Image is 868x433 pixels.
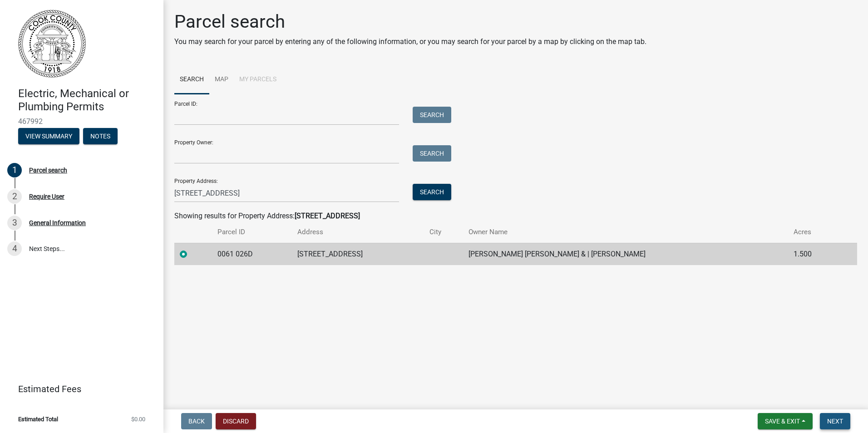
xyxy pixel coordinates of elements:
[29,193,64,200] div: Require User
[463,243,788,265] td: [PERSON_NAME] [PERSON_NAME] & | [PERSON_NAME]
[209,65,234,94] a: Map
[188,418,205,425] span: Back
[18,10,86,78] img: Cook County, Georgia
[424,221,463,243] th: City
[174,65,209,94] a: Search
[292,243,424,265] td: [STREET_ADDRESS]
[765,418,800,425] span: Save & Exit
[212,221,292,243] th: Parcel ID
[7,163,22,177] div: 1
[29,220,86,226] div: General Information
[7,216,22,230] div: 3
[820,413,850,429] button: Next
[18,416,58,422] span: Estimated Total
[174,211,857,221] div: Showing results for Property Address:
[7,189,22,204] div: 2
[413,107,451,123] button: Search
[788,243,838,265] td: 1.500
[131,416,145,422] span: $0.00
[18,128,79,144] button: View Summary
[295,212,360,220] strong: [STREET_ADDRESS]
[216,413,256,429] button: Discard
[758,413,813,429] button: Save & Exit
[18,133,79,140] wm-modal-confirm: Summary
[463,221,788,243] th: Owner Name
[7,241,22,256] div: 4
[413,145,451,162] button: Search
[413,184,451,200] button: Search
[212,243,292,265] td: 0061 026D
[181,413,212,429] button: Back
[827,418,843,425] span: Next
[83,133,118,140] wm-modal-confirm: Notes
[174,11,646,33] h1: Parcel search
[29,167,67,173] div: Parcel search
[18,87,156,113] h4: Electric, Mechanical or Plumbing Permits
[788,221,838,243] th: Acres
[174,36,646,47] p: You may search for your parcel by entering any of the following information, or you may search fo...
[292,221,424,243] th: Address
[7,380,149,398] a: Estimated Fees
[18,117,145,126] span: 467992
[83,128,118,144] button: Notes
